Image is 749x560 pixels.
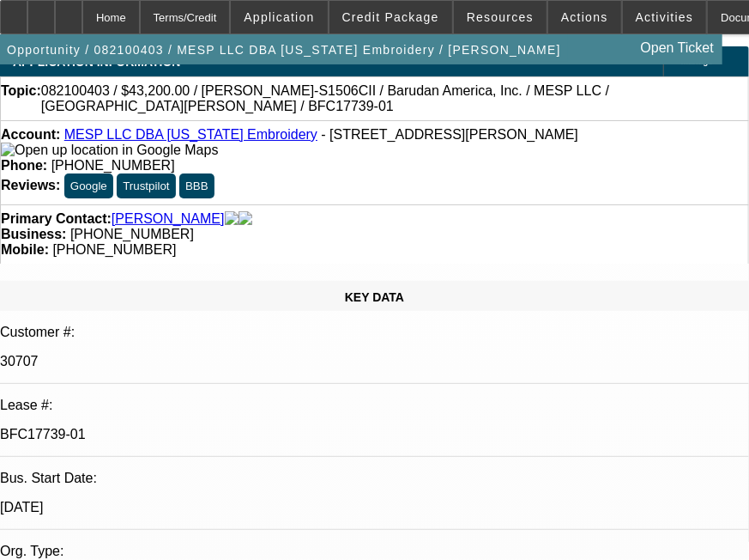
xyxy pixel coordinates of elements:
[70,227,194,241] span: [PHONE_NUMBER]
[548,1,621,33] button: Actions
[1,127,60,142] strong: Account:
[225,211,239,227] img: facebook-icon.png
[1,242,49,257] strong: Mobile:
[64,127,317,142] a: MESP LLC DBA [US_STATE] Embroidery
[231,1,327,33] button: Application
[112,211,225,227] a: [PERSON_NAME]
[561,10,608,24] span: Actions
[1,158,47,173] strong: Phone:
[345,290,404,304] span: KEY DATA
[467,10,534,24] span: Resources
[1,143,218,157] a: View Google Maps
[244,10,314,24] span: Application
[636,10,694,24] span: Activities
[64,173,113,198] button: Google
[7,43,561,57] span: Opportunity / 082100403 / MESP LLC DBA [US_STATE] Embroidery / [PERSON_NAME]
[1,178,60,192] strong: Reviews:
[1,227,66,241] strong: Business:
[51,158,175,173] span: [PHONE_NUMBER]
[41,83,748,114] span: 082100403 / $43,200.00 / [PERSON_NAME]-S1506CII / Barudan America, Inc. / MESP LLC / [GEOGRAPHIC_...
[52,242,176,257] span: [PHONE_NUMBER]
[239,211,252,227] img: linkedin-icon.png
[179,173,214,198] button: BBB
[634,33,721,63] a: Open Ticket
[321,127,578,142] span: - [STREET_ADDRESS][PERSON_NAME]
[454,1,547,33] button: Resources
[342,10,439,24] span: Credit Package
[117,173,175,198] button: Trustpilot
[1,211,112,227] strong: Primary Contact:
[329,1,452,33] button: Credit Package
[1,143,218,158] img: Open up location in Google Maps
[623,1,707,33] button: Activities
[1,83,41,114] strong: Topic:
